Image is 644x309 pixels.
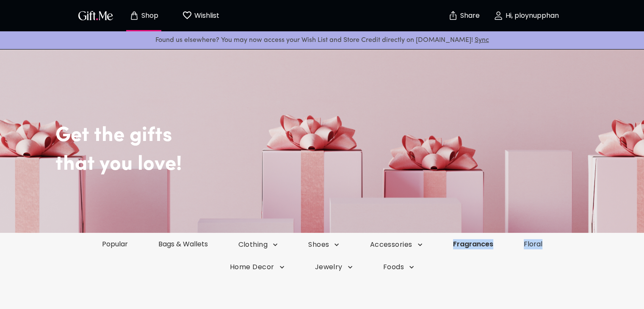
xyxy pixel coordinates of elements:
[449,1,479,30] button: Share
[448,11,458,21] img: secure
[315,262,353,272] span: Jewelry
[87,239,143,249] a: Popular
[77,9,115,22] img: GiftMe Logo
[354,240,437,249] button: Accessories
[177,2,224,29] button: Wishlist page
[503,12,559,19] p: Hi, ploynupphan
[509,239,558,249] a: Floral
[383,262,414,272] span: Foods
[368,262,429,272] button: Foods
[293,240,354,249] button: Shoes
[143,239,223,249] a: Bags & Wallets
[438,239,509,249] a: Fragrances
[139,12,158,19] p: Shop
[192,10,219,21] p: Wishlist
[484,2,569,29] button: Hi, ploynupphan
[230,262,285,272] span: Home Decor
[458,12,480,19] p: Share
[55,152,627,177] h2: that you love!
[215,262,300,272] button: Home Decor
[308,240,339,249] span: Shoes
[475,37,489,44] a: Sync
[121,2,167,29] button: Store page
[7,35,637,46] p: Found us elsewhere? You may now access your Wish List and Store Credit directly on [DOMAIN_NAME]!
[238,240,278,249] span: Clothing
[223,240,293,249] button: Clothing
[76,11,116,21] button: GiftMe Logo
[55,98,627,148] h2: Get the gifts
[370,240,422,249] span: Accessories
[300,262,368,272] button: Jewelry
